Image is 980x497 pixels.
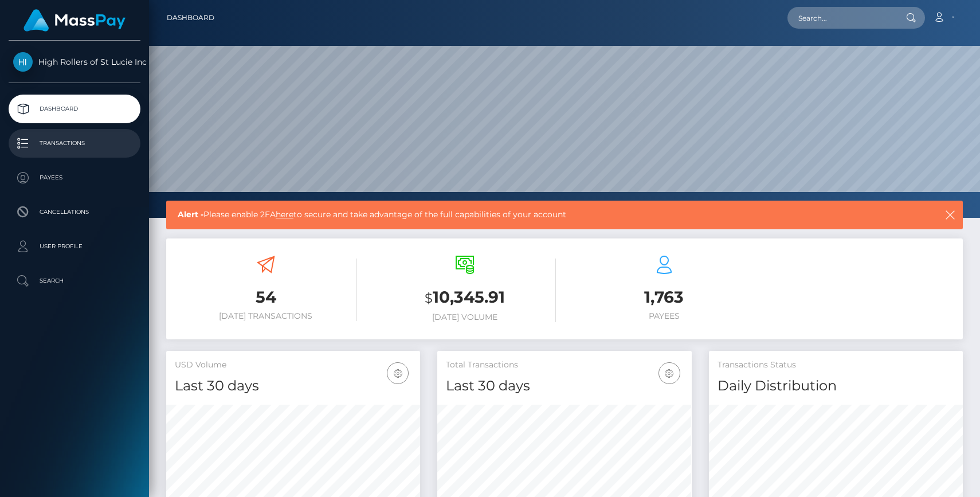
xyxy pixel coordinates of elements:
p: Cancellations [13,204,136,221]
h6: [DATE] Transactions [175,311,357,321]
p: User Profile [13,238,136,255]
h6: [DATE] Volume [374,312,556,322]
a: User Profile [9,232,140,261]
a: Dashboard [167,6,214,30]
h4: Daily Distribution [718,376,954,396]
a: Search [9,267,140,295]
small: $ [425,290,433,306]
input: Search... [787,7,895,29]
h3: 1,763 [573,286,755,308]
b: Alert - [178,209,203,220]
h6: Payees [573,311,755,321]
a: here [276,209,293,220]
span: High Rollers of St Lucie Inc [9,57,140,67]
a: Transactions [9,129,140,158]
img: MassPay Logo [23,9,126,32]
span: Please enable 2FA to secure and take advantage of the full capabilities of your account [178,209,867,221]
h3: 10,345.91 [374,286,556,310]
a: Payees [9,163,140,192]
h5: USD Volume [175,359,411,371]
p: Dashboard [13,100,136,118]
img: High Rollers of St Lucie Inc [13,52,33,72]
h5: Total Transactions [446,359,683,371]
h4: Last 30 days [175,376,411,396]
a: Dashboard [9,95,140,123]
p: Search [13,272,136,289]
a: Cancellations [9,198,140,226]
h5: Transactions Status [718,359,954,371]
h4: Last 30 days [446,376,683,396]
h3: 54 [175,286,357,308]
p: Payees [13,169,136,186]
p: Transactions [13,135,136,152]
